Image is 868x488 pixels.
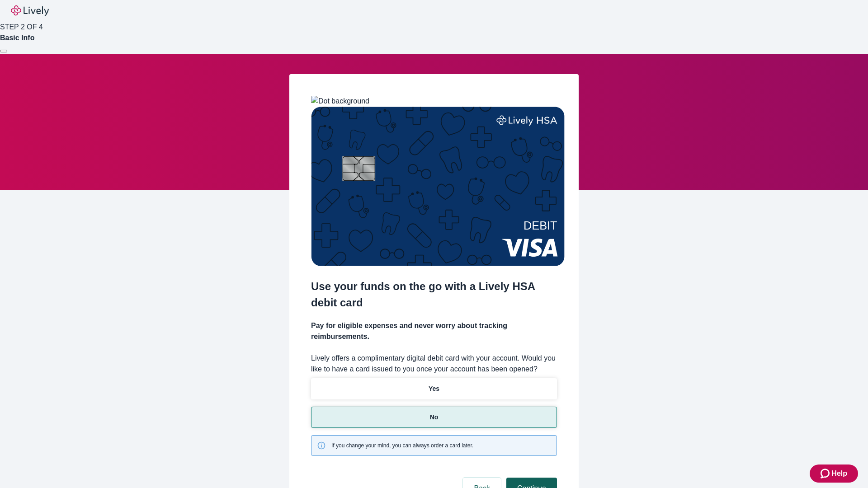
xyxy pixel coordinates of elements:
span: If you change your mind, you can always order a card later. [331,441,473,450]
img: Debit card [311,107,565,266]
label: Lively offers a complimentary digital debit card with your account. Would you like to have a card... [311,353,557,375]
img: Dot background [311,96,369,107]
svg: Zendesk support icon [821,468,831,479]
button: No [311,407,557,428]
img: Lively [11,5,49,16]
span: Help [831,468,847,479]
p: Yes [429,384,439,394]
button: Yes [311,378,557,399]
h4: Pay for eligible expenses and never worry about tracking reimbursements. [311,320,557,342]
p: No [430,413,439,422]
button: Zendesk support iconHelp [810,465,858,483]
h2: Use your funds on the go with a Lively HSA debit card [311,278,557,311]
